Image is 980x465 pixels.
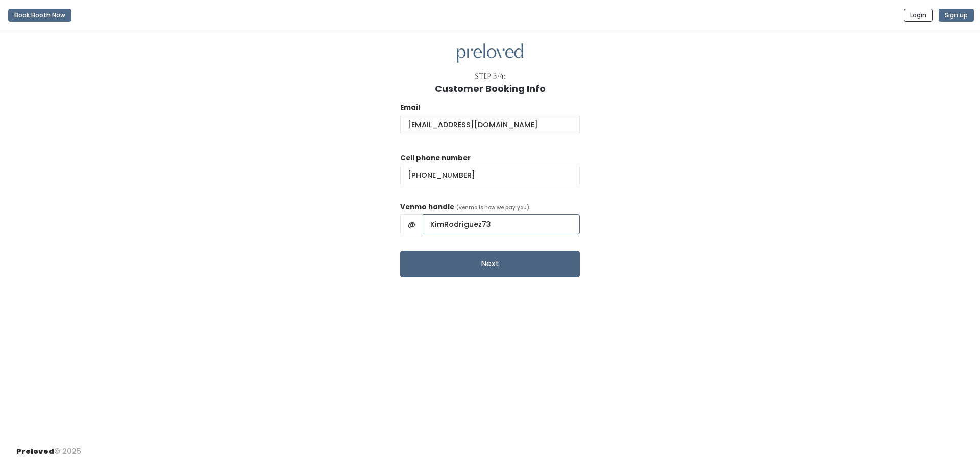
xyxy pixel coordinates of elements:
a: Book Booth Now [8,4,71,27]
span: @ [400,214,423,234]
span: (venmo is how we pay you) [456,204,529,211]
div: © 2025 [16,438,81,457]
button: Next [400,251,580,277]
button: Login [904,9,933,22]
label: Cell phone number [400,153,471,163]
span: Preloved [16,446,54,456]
label: Email [400,103,420,113]
input: (___) ___-____ [400,166,580,185]
input: @ . [400,115,580,134]
div: Step 3/4: [475,71,506,82]
label: Venmo handle [400,202,454,212]
button: Sign up [939,9,974,22]
img: preloved logo [457,43,523,63]
button: Book Booth Now [8,9,71,22]
h1: Customer Booking Info [435,84,546,94]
